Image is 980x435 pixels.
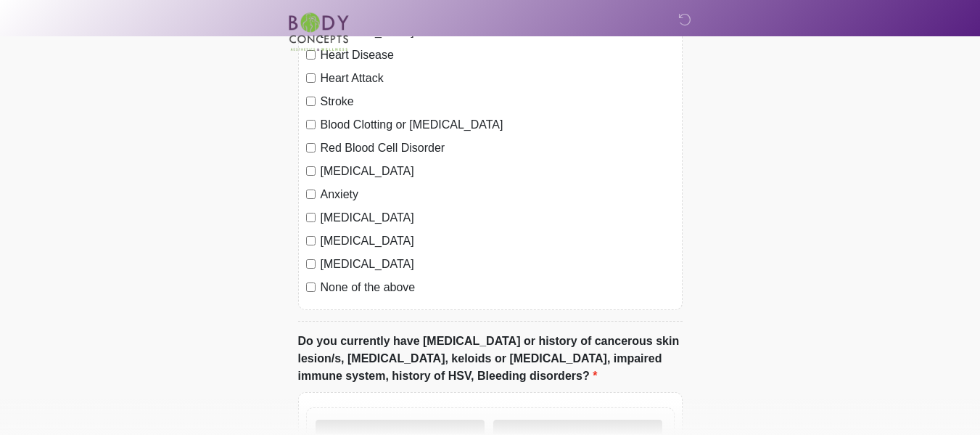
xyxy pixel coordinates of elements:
input: [MEDICAL_DATA] [306,213,316,222]
label: [MEDICAL_DATA] [321,256,675,273]
label: Red Blood Cell Disorder [321,139,675,157]
input: [MEDICAL_DATA] [306,166,316,176]
input: [MEDICAL_DATA] [306,236,316,245]
label: Stroke [321,93,675,110]
label: Do you currently have [MEDICAL_DATA] or history of cancerous skin lesion/s, [MEDICAL_DATA], keloi... [298,333,683,385]
input: Heart Attack [306,73,316,83]
input: [MEDICAL_DATA] [306,259,316,269]
label: None of the above [321,279,675,296]
img: Body Concepts Logo [284,11,353,51]
input: Red Blood Cell Disorder [306,143,316,153]
label: [MEDICAL_DATA] [321,232,675,250]
input: Stroke [306,97,316,106]
label: [MEDICAL_DATA] [321,163,675,180]
input: None of the above [306,282,316,292]
input: Anxiety [306,190,316,199]
label: Anxiety [321,186,675,203]
label: [MEDICAL_DATA] [321,209,675,227]
input: Blood Clotting or [MEDICAL_DATA] [306,120,316,129]
label: Blood Clotting or [MEDICAL_DATA] [321,116,675,134]
label: Heart Attack [321,70,675,87]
